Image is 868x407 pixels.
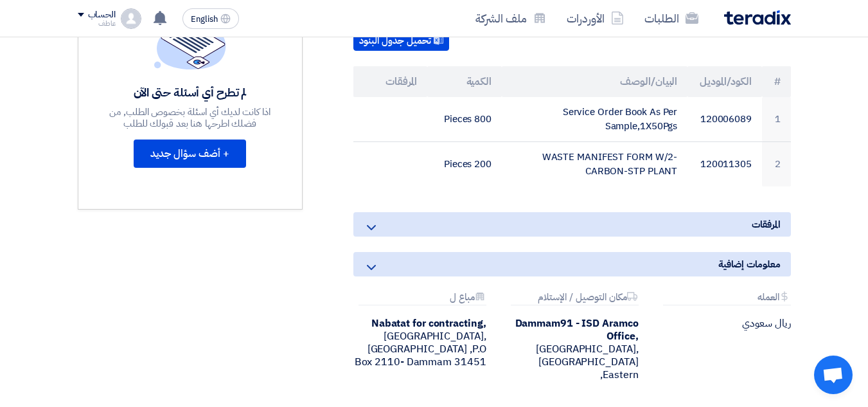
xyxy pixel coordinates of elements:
img: empty_state_list.svg [154,8,226,69]
td: 120006089 [687,97,762,142]
span: المرفقات [752,217,780,231]
th: الكود/الموديل [687,66,762,97]
a: الأوردرات [556,3,634,33]
td: 120011305 [687,141,762,186]
th: الكمية [427,66,502,97]
div: عاطف [78,20,116,27]
div: الحساب [88,10,116,21]
a: الطلبات [634,3,709,33]
div: لم تطرح أي أسئلة حتى الآن [96,85,284,100]
button: تحميل جدول البنود [353,30,449,51]
td: 200 Pieces [427,141,502,186]
span: معلومات إضافية [718,257,781,271]
div: مباع ل [359,292,486,305]
img: profile_test.png [121,8,141,29]
td: Service Order Book As Per Sample,1X50Pgs [502,97,687,142]
button: English [182,8,239,29]
div: [GEOGRAPHIC_DATA], [GEOGRAPHIC_DATA] ,P.O Box 2110- Dammam 31451 [353,317,486,368]
b: Dammam91 - ISD Aramco Office, [515,316,639,344]
div: مكان التوصيل / الإستلام [511,292,639,305]
th: المرفقات [353,66,428,97]
td: 1 [762,97,791,142]
div: ريال سعودي [658,317,791,330]
td: 2 [762,141,791,186]
div: العمله [663,292,791,305]
a: Open chat [814,356,853,394]
b: Nabatat for contracting, [371,316,486,331]
th: البيان/الوصف [502,66,687,97]
a: ملف الشركة [465,3,556,33]
td: 800 Pieces [427,97,502,142]
th: # [762,66,791,97]
img: Teradix logo [724,10,791,25]
button: + أضف سؤال جديد [134,140,246,168]
div: [GEOGRAPHIC_DATA], [GEOGRAPHIC_DATA] ,Eastern [506,317,639,381]
td: WASTE MANIFEST FORM W/2-CARBON-STP PLANT [502,141,687,186]
span: English [191,15,218,24]
div: اذا كانت لديك أي اسئلة بخصوص الطلب, من فضلك اطرحها هنا بعد قبولك للطلب [96,106,284,129]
